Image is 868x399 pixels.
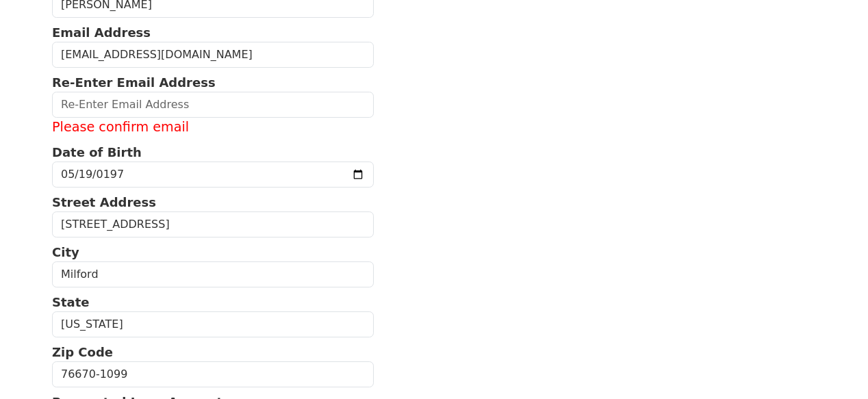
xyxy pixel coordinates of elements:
input: Re-Enter Email Address [52,92,374,118]
strong: Date of Birth [52,145,142,159]
strong: City [52,245,79,259]
strong: Email Address [52,25,151,40]
input: Street Address [52,211,374,237]
label: Please confirm email [52,118,374,138]
strong: Re-Enter Email Address [52,75,216,90]
strong: Zip Code [52,345,113,359]
strong: State [52,295,90,309]
input: City [52,261,374,287]
strong: Street Address [52,195,156,209]
input: Zip Code [52,361,374,387]
input: Email Address [52,42,374,68]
